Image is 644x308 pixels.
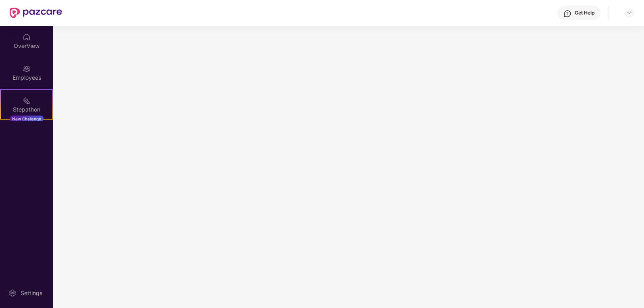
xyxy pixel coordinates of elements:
[575,10,594,16] div: Get Help
[1,105,52,114] div: Stepathon
[563,10,571,18] img: svg+xml;base64,PHN2ZyBpZD0iSGVscC0zMngzMiIgeG1sbnM9Imh0dHA6Ly93d3cudzMub3JnLzIwMDAvc3ZnIiB3aWR0aD...
[10,8,62,18] img: New Pazcare Logo
[8,289,17,297] img: svg+xml;base64,PHN2ZyBpZD0iU2V0dGluZy0yMHgyMCIgeG1sbnM9Imh0dHA6Ly93d3cudzMub3JnLzIwMDAvc3ZnIiB3aW...
[626,10,633,16] img: svg+xml;base64,PHN2ZyBpZD0iRHJvcGRvd24tMzJ4MzIiIHhtbG5zPSJodHRwOi8vd3d3LnczLm9yZy8yMDAwL3N2ZyIgd2...
[18,289,45,297] div: Settings
[23,33,31,41] img: svg+xml;base64,PHN2ZyBpZD0iSG9tZSIgeG1sbnM9Imh0dHA6Ly93d3cudzMub3JnLzIwMDAvc3ZnIiB3aWR0aD0iMjAiIG...
[23,65,31,73] img: svg+xml;base64,PHN2ZyBpZD0iRW1wbG95ZWVzIiB4bWxucz0iaHR0cDovL3d3dy53My5vcmcvMjAwMC9zdmciIHdpZHRoPS...
[23,97,31,105] img: svg+xml;base64,PHN2ZyB4bWxucz0iaHR0cDovL3d3dy53My5vcmcvMjAwMC9zdmciIHdpZHRoPSIyMSIgaGVpZ2h0PSIyMC...
[10,116,44,122] div: New Challenge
